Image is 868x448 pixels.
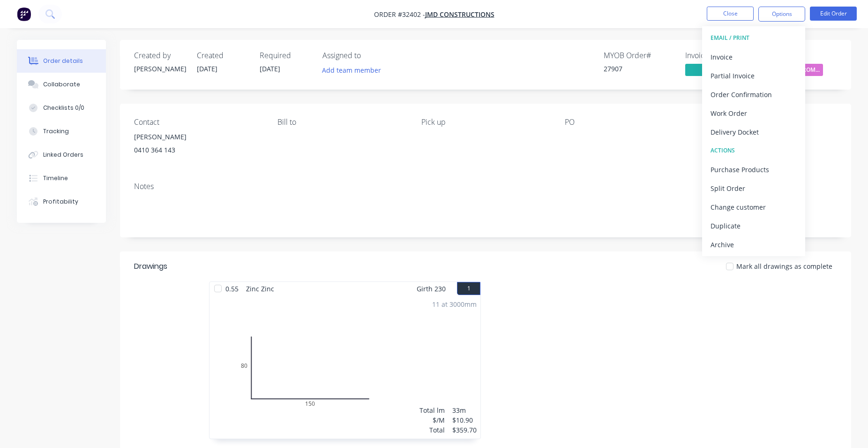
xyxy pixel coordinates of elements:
[134,118,262,127] div: Contact
[685,64,741,76] span: Yes
[711,69,797,83] div: Partial Invoice
[604,51,674,60] div: MYOB Order #
[17,143,106,167] button: Linked Orders
[134,64,186,74] div: [PERSON_NAME]
[419,405,445,415] div: Total lm
[43,197,78,206] div: Profitability
[711,238,797,251] div: Archive
[134,144,262,157] div: 0410 364 143
[277,118,406,127] div: Bill to
[17,96,106,120] button: Checklists 0/0
[260,51,311,60] div: Required
[711,50,797,64] div: Invoice
[134,51,186,60] div: Created by
[711,106,797,120] div: Work Order
[810,7,857,21] button: Edit Order
[43,104,84,112] div: Checklists 0/0
[222,282,242,296] span: 0.55
[702,66,805,85] button: Partial Invoice
[432,299,477,309] div: 11 at 3000mm
[17,190,106,213] button: Profitability
[702,122,805,141] button: Delivery Docket
[711,219,797,233] div: Duplicate
[685,51,756,60] div: Invoiced
[702,179,805,197] button: Split Order
[260,64,280,73] span: [DATE]
[702,47,805,66] button: Invoice
[17,73,106,96] button: Collaborate
[452,425,477,435] div: $359.70
[702,29,805,47] button: EMAIL / PRINT
[210,296,480,439] div: 08015011 at 3000mmTotal lm$/MTotal33m$10.90$359.70
[711,182,797,195] div: Split Order
[134,130,262,160] div: [PERSON_NAME]0410 364 143
[452,405,477,415] div: 33m
[417,282,446,296] span: Girth 230
[322,51,416,60] div: Assigned to
[425,10,494,19] a: JMD CONSTRUCTIONS
[565,118,693,127] div: PO
[736,261,832,271] span: Mark all drawings as complete
[134,130,262,144] div: [PERSON_NAME]
[43,174,68,182] div: Timeline
[702,141,805,160] button: ACTIONS
[43,127,69,136] div: Tracking
[134,182,837,191] div: Notes
[17,167,106,190] button: Timeline
[134,261,167,272] div: Drawings
[711,200,797,214] div: Change customer
[374,10,425,19] span: Order #32402 -
[17,120,106,143] button: Tracking
[43,57,83,65] div: Order details
[702,216,805,235] button: Duplicate
[707,7,754,21] button: Close
[242,282,278,296] span: Zinc Zinc
[702,85,805,104] button: Order Confirmation
[702,197,805,216] button: Change customer
[197,64,217,73] span: [DATE]
[758,7,805,22] button: Options
[322,64,386,76] button: Add team member
[43,151,83,159] div: Linked Orders
[702,160,805,179] button: Purchase Products
[711,88,797,101] div: Order Confirmation
[317,64,386,76] button: Add team member
[711,125,797,139] div: Delivery Docket
[43,80,80,89] div: Collaborate
[419,425,445,435] div: Total
[421,118,550,127] div: Pick up
[452,415,477,425] div: $10.90
[711,32,797,44] div: EMAIL / PRINT
[711,144,797,157] div: ACTIONS
[17,7,31,21] img: Factory
[604,64,674,74] div: 27907
[197,51,248,60] div: Created
[702,235,805,254] button: Archive
[711,163,797,176] div: Purchase Products
[702,104,805,122] button: Work Order
[419,415,445,425] div: $/M
[17,49,106,73] button: Order details
[457,282,480,295] button: 1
